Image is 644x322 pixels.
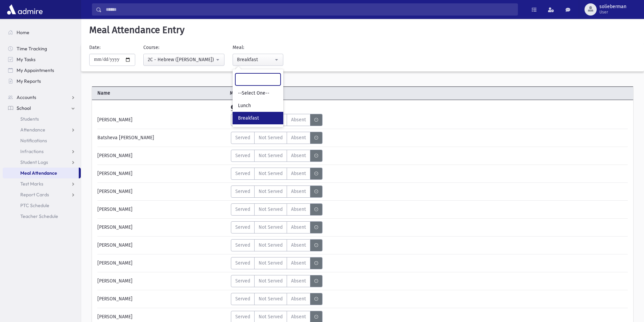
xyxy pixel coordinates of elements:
[97,170,133,177] span: [PERSON_NAME]
[20,138,47,144] span: Notifications
[259,277,283,284] span: Not Served
[17,94,36,100] span: Accounts
[148,56,215,63] div: 2C - Hebrew ([PERSON_NAME])
[231,168,323,180] div: MeaStatus
[233,54,283,66] button: Breakfast
[3,65,81,76] a: My Appointments
[231,203,323,216] div: MeaStatus
[3,146,81,157] a: Infractions
[97,313,133,320] span: [PERSON_NAME]
[17,29,29,35] span: Home
[599,4,626,9] span: solieberman
[231,150,323,162] div: MeaStatus
[89,44,100,51] label: Date:
[231,105,269,111] span: Mark All Served
[20,116,39,122] span: Students
[231,132,323,144] div: MeaStatus
[17,56,35,63] span: My Tasks
[235,313,250,320] span: Served
[235,170,250,177] span: Served
[291,313,306,320] span: Absent
[20,213,58,219] span: Teacher Schedule
[97,277,133,284] span: [PERSON_NAME]
[233,44,244,51] label: Meal:
[143,44,159,51] label: Course:
[97,188,133,195] span: [PERSON_NAME]
[235,224,250,231] span: Served
[259,295,283,302] span: Not Served
[235,188,250,195] span: Served
[3,27,81,38] a: Home
[291,188,306,195] span: Absent
[3,54,81,65] a: My Tasks
[97,295,133,302] span: [PERSON_NAME]
[3,189,81,200] a: Report Cards
[291,242,306,249] span: Absent
[291,206,306,213] span: Absent
[259,259,283,267] span: Not Served
[235,259,250,267] span: Served
[20,170,57,176] span: Meal Attendance
[17,105,31,111] span: School
[231,185,323,198] div: MeaStatus
[3,178,81,189] a: Test Marks
[227,90,362,97] span: Meal Attendance
[291,277,306,284] span: Absent
[259,170,283,177] span: Not Served
[20,192,49,198] span: Report Cards
[237,56,273,63] div: Breakfast
[231,257,323,269] div: MeaStatus
[97,242,133,249] span: [PERSON_NAME]
[3,103,81,114] a: School
[20,148,44,154] span: Infractions
[102,3,518,16] input: Search
[235,73,281,85] input: Search
[20,159,48,165] span: Student Logs
[291,224,306,231] span: Absent
[259,152,283,159] span: Not Served
[143,54,224,66] button: 2C - Hebrew (Morah Lehmann)
[97,206,133,213] span: [PERSON_NAME]
[3,135,81,146] a: Notifications
[231,221,323,233] div: MeaStatus
[97,116,133,123] span: [PERSON_NAME]
[97,259,133,267] span: [PERSON_NAME]
[238,115,259,122] span: Breakfast
[235,152,250,159] span: Served
[3,200,81,211] a: PTC Schedule
[231,275,323,287] div: MeaStatus
[5,3,44,16] img: AdmirePro
[17,67,54,73] span: My Appointments
[291,170,306,177] span: Absent
[238,102,251,109] span: Lunch
[259,242,283,249] span: Not Served
[97,152,133,159] span: [PERSON_NAME]
[3,43,81,54] a: Time Tracking
[259,224,283,231] span: Not Served
[259,313,283,320] span: Not Served
[20,202,49,208] span: PTC Schedule
[231,239,323,251] div: MeaStatus
[291,259,306,267] span: Absent
[97,134,154,141] span: Batsheva [PERSON_NAME]
[17,46,47,52] span: Time Tracking
[259,134,283,141] span: Not Served
[3,168,79,178] a: Meal Attendance
[235,206,250,213] span: Served
[259,206,283,213] span: Not Served
[92,90,227,97] span: Name
[235,295,250,302] span: Served
[17,78,41,84] span: My Reports
[87,24,639,36] h5: Meal Attendance Entry
[599,9,626,15] span: User
[20,181,43,187] span: Test Marks
[235,242,250,249] span: Served
[291,116,306,123] span: Absent
[235,277,250,284] span: Served
[3,157,81,168] a: Student Logs
[291,152,306,159] span: Absent
[3,114,81,124] a: Students
[97,224,133,231] span: [PERSON_NAME]
[235,134,250,141] span: Served
[231,293,323,305] div: MeaStatus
